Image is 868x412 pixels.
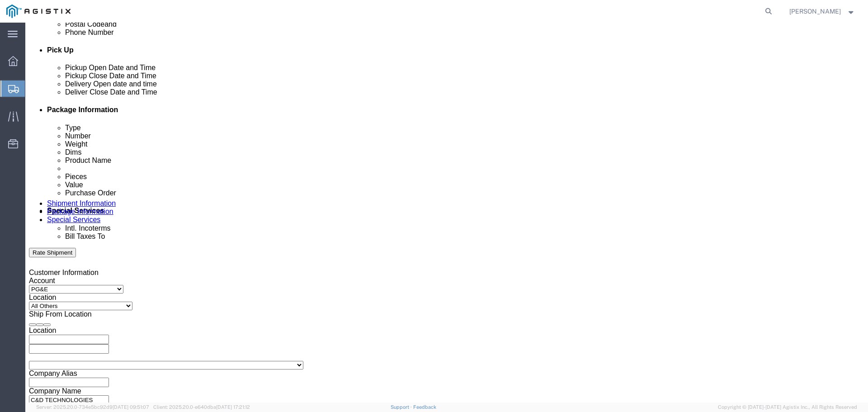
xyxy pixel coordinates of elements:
[413,404,436,410] a: Feedback
[789,6,841,16] span: Ivan Ambriz
[153,404,250,410] span: Client: 2025.20.0-e640dba
[113,404,149,410] span: [DATE] 09:51:07
[36,404,149,410] span: Server: 2025.20.0-734e5bc92d9
[6,5,71,18] img: logo
[25,23,868,403] iframe: FS Legacy Container
[216,404,250,410] span: [DATE] 17:21:12
[391,404,413,410] a: Support
[718,403,857,411] span: Copyright © [DATE]-[DATE] Agistix Inc., All Rights Reserved
[789,6,856,17] button: [PERSON_NAME]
